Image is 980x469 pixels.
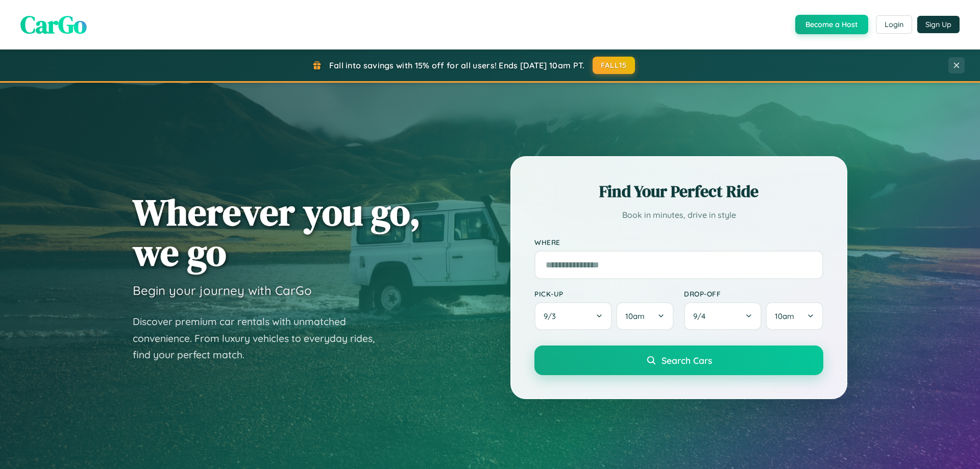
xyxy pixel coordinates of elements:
[766,302,823,330] button: 10am
[20,8,87,41] span: CarGo
[876,15,912,34] button: Login
[775,311,794,321] span: 10am
[795,15,868,34] button: Become a Host
[544,311,561,321] span: 9 / 3
[329,60,585,70] span: Fall into savings with 15% off for all users! Ends [DATE] 10am PT.
[534,302,612,330] button: 9/3
[133,192,421,273] h1: Wherever you go, we go
[133,283,312,298] h3: Begin your journey with CarGo
[534,238,823,246] label: Where
[593,57,635,74] button: FALL15
[661,355,712,366] span: Search Cars
[684,289,823,298] label: Drop-off
[616,302,674,330] button: 10am
[534,345,823,375] button: Search Cars
[625,311,645,321] span: 10am
[534,208,823,223] p: Book in minutes, drive in style
[534,180,823,203] h2: Find Your Perfect Ride
[693,311,710,321] span: 9 / 4
[917,16,960,33] button: Sign Up
[684,302,762,330] button: 9/4
[133,313,388,363] p: Discover premium car rentals with unmatched convenience. From luxury vehicles to everyday rides, ...
[534,289,674,298] label: Pick-up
